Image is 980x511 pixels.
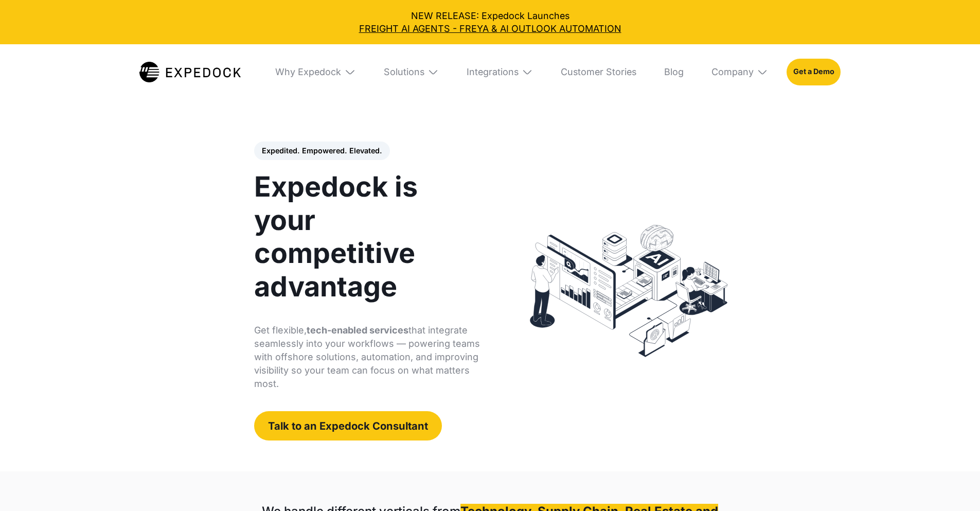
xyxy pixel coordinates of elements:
[702,44,777,100] div: Company
[711,66,754,78] div: Company
[307,325,408,336] strong: tech-enabled services
[9,22,971,35] a: FREIGHT AI AGENTS - FREYA & AI OUTLOOK AUTOMATION
[457,44,542,100] div: Integrations
[655,44,693,100] a: Blog
[375,44,448,100] div: Solutions
[467,66,519,78] div: Integrations
[275,66,341,78] div: Why Expedock
[384,66,424,78] div: Solutions
[9,9,971,35] div: NEW RELEASE: Expedock Launches
[254,411,442,440] a: Talk to an Expedock Consultant
[787,59,841,85] a: Get a Demo
[254,170,482,303] h1: Expedock is your competitive advantage
[254,324,482,391] p: Get flexible, that integrate seamlessly into your workflows — powering teams with offshore soluti...
[551,44,646,100] a: Customer Stories
[266,44,365,100] div: Why Expedock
